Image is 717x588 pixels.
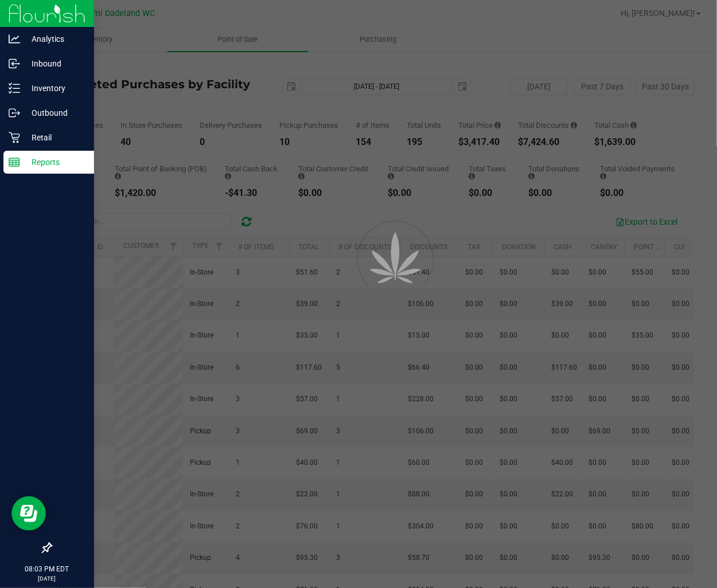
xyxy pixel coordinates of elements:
[20,81,89,95] p: Inventory
[9,156,20,168] inline-svg: Reports
[11,496,46,531] iframe: Resource center
[5,564,89,574] p: 08:03 PM EDT
[20,57,89,70] p: Inbound
[9,132,20,143] inline-svg: Retail
[9,107,20,119] inline-svg: Outbound
[9,83,20,94] inline-svg: Inventory
[9,33,20,45] inline-svg: Analytics
[20,155,89,169] p: Reports
[20,32,89,46] p: Analytics
[9,58,20,69] inline-svg: Inbound
[20,106,89,120] p: Outbound
[5,574,89,583] p: [DATE]
[20,131,89,144] p: Retail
